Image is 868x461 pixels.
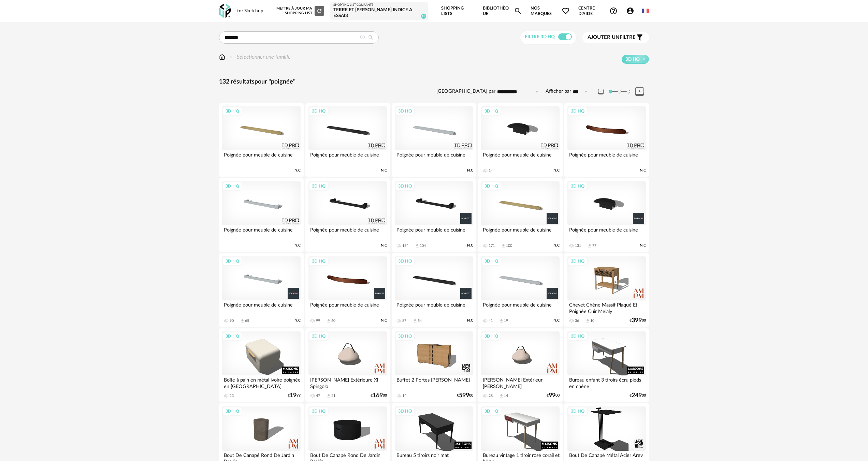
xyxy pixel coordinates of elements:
div: 3D HQ [222,107,242,116]
span: Download icon [326,318,331,323]
div: 3D HQ [309,332,329,341]
span: N.C [553,168,560,173]
span: Refresh icon [316,9,322,13]
span: N.C [294,168,301,173]
span: Download icon [499,318,504,323]
div: Poignée pour meuble de cuisine [395,150,473,164]
div: 10 [590,318,594,323]
span: Account Circle icon [626,7,637,15]
label: [GEOGRAPHIC_DATA] par [436,88,495,95]
span: Ajouter un [588,35,620,40]
div: 54 [418,318,422,323]
div: 3D HQ [222,182,242,191]
span: N.C [467,243,473,248]
div: Poignée pour meuble de cuisine [567,225,646,239]
div: Sélectionner une famille [228,53,291,61]
div: 3D HQ [568,407,588,416]
div: 3D HQ [568,182,588,191]
div: 36 [575,318,579,323]
div: Poignée pour meuble de cuisine [481,300,560,314]
div: 3D HQ [395,407,415,416]
div: 87 [402,318,406,323]
div: Poignée pour meuble de cuisine [222,150,301,164]
div: Poignée pour meuble de cuisine [395,225,473,239]
a: 3D HQ Poignée pour meuble de cuisine 87 Download icon 54 N.C [392,253,476,327]
div: [PERSON_NAME] Extérieure Xl Spingolo [308,375,387,389]
a: 3D HQ Boîte à pain en métal ivoire poignée en [GEOGRAPHIC_DATA] 13 €1999 [219,328,304,402]
div: 3D HQ [568,332,588,341]
a: 3D HQ Buffet 2 Portes [PERSON_NAME] 14 €59900 [392,328,476,402]
span: Filter icon [636,33,644,42]
span: 249 [632,393,642,398]
div: for Sketchup [237,8,263,14]
div: € 00 [371,393,387,398]
a: 3D HQ Poignée pour meuble de cuisine N.C [392,103,476,177]
div: 90 [230,318,234,323]
span: 399 [632,318,642,323]
span: 99 [549,393,555,398]
span: N.C [381,243,387,248]
span: N.C [294,243,301,248]
a: 3D HQ Poignée pour meuble de cuisine N.C [219,103,304,177]
span: Download icon [585,318,590,323]
div: 60 [331,318,335,323]
div: 28 [489,393,493,398]
div: Shopping List courante [333,3,424,7]
div: 47 [316,393,320,398]
div: 77 [592,243,596,248]
div: 3D HQ [395,107,415,116]
a: Shopping List courante TERRE ET [PERSON_NAME] indice A essai3 11 [333,3,424,19]
img: svg+xml;base64,PHN2ZyB3aWR0aD0iMTYiIGhlaWdodD0iMTYiIHZpZXdCb3g9IjAgMCAxNiAxNiIgZmlsbD0ibm9uZSIgeG... [228,53,234,61]
div: Bureau enfant 3 tiroirs écru pieds en chêne [567,375,646,389]
div: Poignée pour meuble de cuisine [222,300,301,314]
div: Poignée pour meuble de cuisine [308,225,387,239]
div: Poignée pour meuble de cuisine [308,300,387,314]
span: N.C [294,318,301,323]
span: Help Circle Outline icon [609,7,618,15]
a: 3D HQ Poignée pour meuble de cuisine N.C [305,103,390,177]
div: 3D HQ [481,332,501,341]
div: 14 [489,168,493,173]
span: Download icon [501,243,506,248]
a: 3D HQ Poignée pour meuble de cuisine 99 Download icon 60 N.C [305,253,390,327]
div: 3D HQ [481,407,501,416]
div: 19 [504,318,508,323]
div: 3D HQ [481,182,501,191]
span: N.C [467,318,473,323]
a: 3D HQ Poignée pour meuble de cuisine 14 N.C [478,103,563,177]
div: 3D HQ [568,107,588,116]
a: 3D HQ Poignée pour meuble de cuisine 171 Download icon 100 N.C [478,178,563,252]
span: 11 [421,14,426,19]
div: € 00 [630,393,646,398]
a: 3D HQ Poignée pour meuble de cuisine 154 Download icon 104 N.C [392,178,476,252]
div: 65 [245,318,249,323]
span: Filtre 3D HQ [525,34,555,39]
div: € 99 [288,393,301,398]
div: 154 [402,243,408,248]
div: 3D HQ [222,332,242,341]
span: 3D HQ [625,56,640,62]
span: N.C [381,168,387,173]
div: 99 [316,318,320,323]
div: 3D HQ [568,257,588,266]
div: Poignée pour meuble de cuisine [481,225,560,239]
div: 132 résultats [219,78,649,86]
span: N.C [553,243,560,248]
span: pour "poignée" [255,79,295,85]
label: Afficher par [546,88,571,95]
a: 3D HQ [PERSON_NAME] Extérieur [PERSON_NAME] 28 Download icon 14 €9900 [478,328,563,402]
span: N.C [553,318,560,323]
div: 3D HQ [309,407,329,416]
div: 21 [331,393,335,398]
div: 104 [420,243,426,248]
div: Poignée pour meuble de cuisine [308,150,387,164]
div: 100 [506,243,512,248]
img: OXP [219,4,231,18]
span: N.C [381,318,387,323]
div: € 00 [547,393,560,398]
span: Download icon [415,243,420,248]
img: fr [642,8,649,15]
a: 3D HQ Poignée pour meuble de cuisine 41 Download icon 19 N.C [478,253,563,327]
a: 3D HQ Poignée pour meuble de cuisine N.C [219,178,304,252]
span: Download icon [413,318,418,323]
